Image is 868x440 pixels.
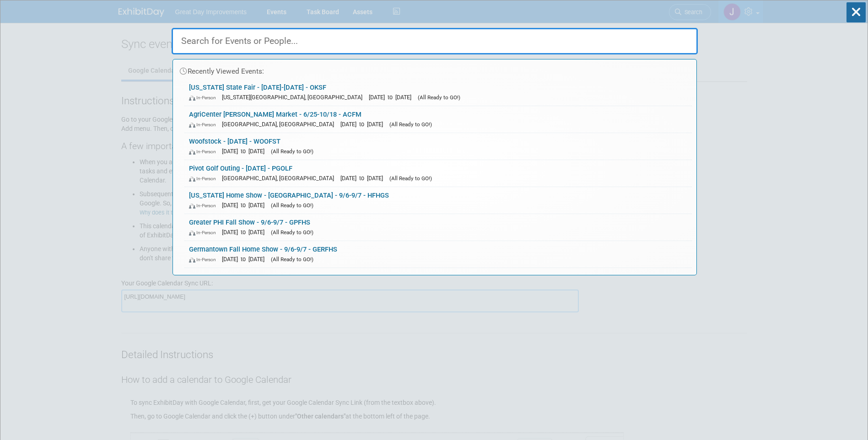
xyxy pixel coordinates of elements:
[222,94,367,101] span: [US_STATE][GEOGRAPHIC_DATA], [GEOGRAPHIC_DATA]
[184,214,692,241] a: Greater PHI Fall Show - 9/6-9/7 - GPFHS In-Person [DATE] to [DATE] (All Ready to GO!)
[184,133,692,160] a: Woofstock - [DATE] - WOOFST In-Person [DATE] to [DATE] (All Ready to GO!)
[189,257,220,263] span: In-Person
[340,121,388,128] span: [DATE] to [DATE]
[222,175,339,182] span: [GEOGRAPHIC_DATA], [GEOGRAPHIC_DATA]
[189,230,220,236] span: In-Person
[222,256,269,263] span: [DATE] to [DATE]
[178,59,692,79] div: Recently Viewed Events:
[184,241,692,268] a: Germantown Fall Home Show - 9/6-9/7 - GERFHS In-Person [DATE] to [DATE] (All Ready to GO!)
[222,202,269,209] span: [DATE] to [DATE]
[184,106,692,133] a: AgriCenter [PERSON_NAME] Market - 6/25-10/18 - ACFM In-Person [GEOGRAPHIC_DATA], [GEOGRAPHIC_DATA...
[189,176,220,182] span: In-Person
[184,160,692,187] a: Pivot Golf Outing - [DATE] - PGOLF In-Person [GEOGRAPHIC_DATA], [GEOGRAPHIC_DATA] [DATE] to [DATE...
[271,202,313,209] span: (All Ready to GO!)
[184,187,692,214] a: [US_STATE] Home Show - [GEOGRAPHIC_DATA] - 9/6-9/7 - HFHGS In-Person [DATE] to [DATE] (All Ready ...
[340,175,388,182] span: [DATE] to [DATE]
[189,95,220,101] span: In-Person
[418,94,460,101] span: (All Ready to GO!)
[222,148,269,155] span: [DATE] to [DATE]
[189,149,220,155] span: In-Person
[389,175,432,182] span: (All Ready to GO!)
[172,28,698,54] input: Search for Events or People...
[222,229,269,236] span: [DATE] to [DATE]
[189,203,220,209] span: In-Person
[189,122,220,128] span: In-Person
[184,79,692,106] a: [US_STATE] State Fair - [DATE]-[DATE] - OKSF In-Person [US_STATE][GEOGRAPHIC_DATA], [GEOGRAPHIC_D...
[271,256,313,263] span: (All Ready to GO!)
[389,121,432,128] span: (All Ready to GO!)
[271,229,313,236] span: (All Ready to GO!)
[222,121,339,128] span: [GEOGRAPHIC_DATA], [GEOGRAPHIC_DATA]
[369,94,416,101] span: [DATE] to [DATE]
[271,148,313,155] span: (All Ready to GO!)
